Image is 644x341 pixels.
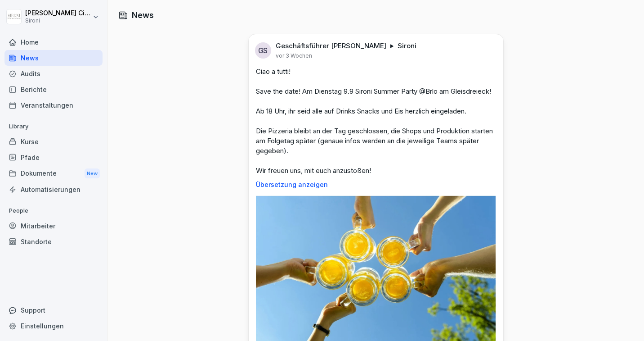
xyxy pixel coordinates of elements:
[4,204,103,218] p: People
[4,218,103,234] a: Mitarbeiter
[4,234,103,250] a: Standorte
[4,302,103,318] div: Support
[255,42,271,59] div: GS
[25,9,91,17] p: [PERSON_NAME] Ciccarone
[4,82,103,97] a: Berichte
[276,52,312,59] p: vor 3 Wochen
[4,66,103,82] a: Audits
[4,134,103,150] a: Kurse
[4,318,103,334] a: Einstellungen
[4,150,103,165] a: Pfade
[4,165,103,182] a: DokumenteNew
[4,165,103,182] div: Dokumente
[4,182,103,197] a: Automatisierungen
[132,9,154,21] h1: News
[4,34,103,50] a: Home
[4,119,103,134] p: Library
[25,18,91,24] p: Sironi
[4,50,103,66] a: News
[85,168,100,179] div: New
[4,97,103,113] a: Veranstaltungen
[256,67,496,176] p: Ciao a tutti! Save the date! Am Dienstag 9.9 Sironi Summer Party @Brlo am Gleisdreieck! Ab 18 Uhr...
[256,181,496,188] p: Übersetzung anzeigen
[398,41,416,50] p: Sironi
[276,41,386,50] p: Geschäftsführer [PERSON_NAME]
